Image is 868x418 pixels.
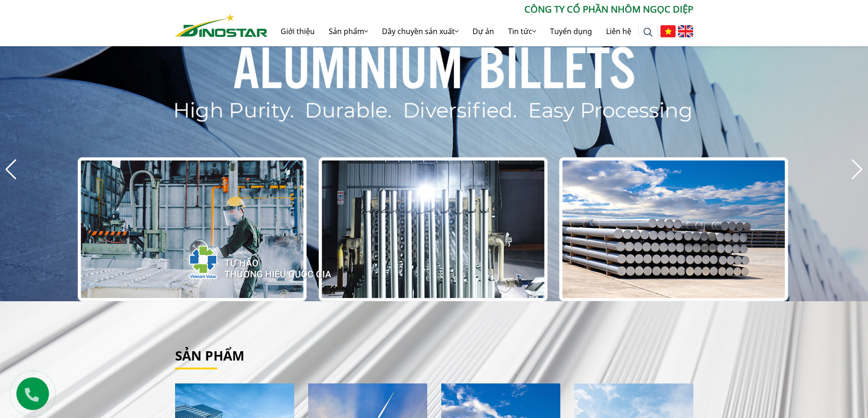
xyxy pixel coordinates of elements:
[643,28,653,37] img: search
[466,16,501,46] a: Dự án
[375,16,466,46] a: Dây chuyền sản xuất
[678,25,693,37] img: English
[175,14,268,37] img: Nhôm Dinostar
[543,16,599,46] a: Tuyển dụng
[161,228,333,292] img: thqg
[274,16,322,46] a: Giới thiệu
[268,2,693,16] p: CÔNG TY CỔ PHẦN NHÔM NGỌC DIỆP
[322,16,375,46] a: Sản phẩm
[5,159,17,180] div: Previous slide
[599,16,638,46] a: Liên hệ
[175,12,268,36] a: Nhôm Dinostar
[501,16,543,46] a: Tin tức
[175,347,244,364] a: Sản phẩm
[660,25,676,37] img: Tiếng Việt
[851,159,863,180] div: Next slide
